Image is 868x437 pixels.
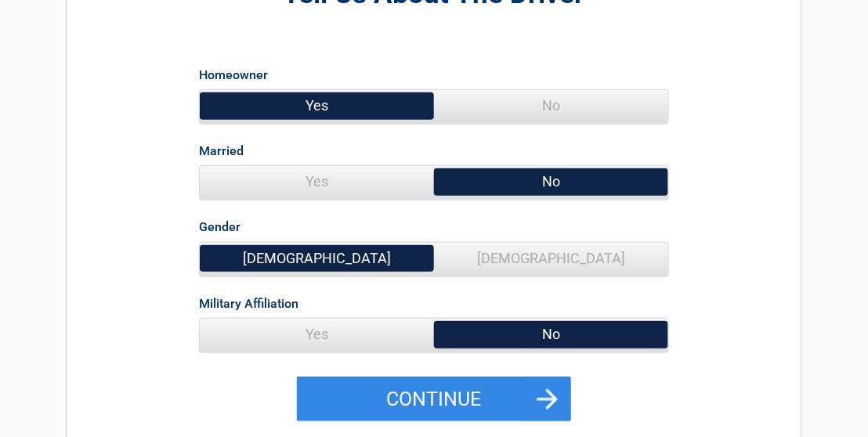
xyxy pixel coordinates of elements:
label: Military Affiliation [199,293,298,314]
label: Married [199,140,244,161]
span: [DEMOGRAPHIC_DATA] [434,243,668,274]
span: Yes [200,166,434,197]
span: No [434,166,668,197]
button: Continue [297,377,571,422]
span: No [434,90,668,121]
span: No [434,319,668,350]
label: Gender [199,216,241,237]
span: Yes [200,319,434,350]
span: [DEMOGRAPHIC_DATA] [200,243,434,274]
label: Homeowner [199,64,268,85]
span: Yes [200,90,434,121]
